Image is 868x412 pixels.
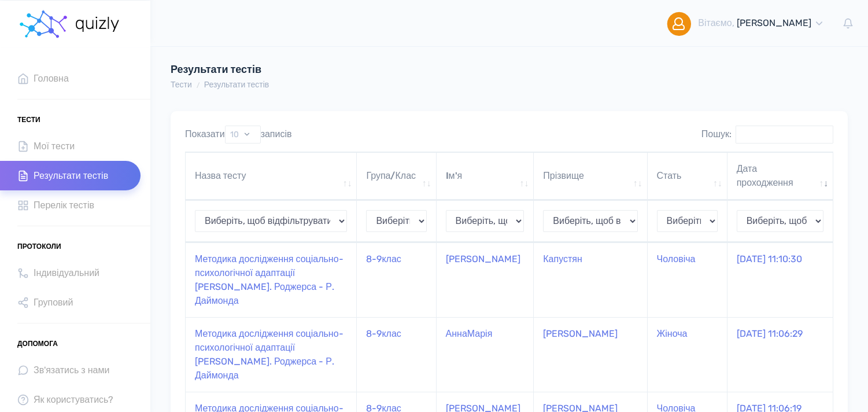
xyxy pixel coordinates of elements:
[17,7,69,42] img: homepage
[34,71,69,86] span: Головна
[727,152,833,200] th: Дата проходження: активувати для сортування стовпців за зростанням
[437,317,534,392] td: АннаМарія
[357,152,436,200] th: Група/Клас: активувати для сортування стовпців за зростанням
[192,79,269,91] li: Результати тестів
[186,317,357,392] td: Методика дослідження соціально-психологічної адаптації [PERSON_NAME]. Роджерса - Р. Даймонда
[736,126,833,144] input: Пошук:
[34,392,113,407] span: Як користуватись?
[437,242,534,317] td: [PERSON_NAME]
[171,64,559,76] h4: Результати тестів
[357,317,436,392] td: 8-9клас
[17,335,58,352] span: Допомога
[17,111,40,128] span: Тести
[17,1,121,47] a: homepage homepage
[34,168,108,183] span: Результати тестів
[171,79,269,91] nav: breadcrumb
[648,242,727,317] td: Чоловіча
[737,17,811,28] span: [PERSON_NAME]
[34,138,75,154] span: Мої тести
[186,242,357,317] td: Методика дослідження соціально-психологічної адаптації [PERSON_NAME]. Роджерса - Р. Даймонда
[648,152,727,200] th: Стать: активувати для сортування стовпців за зростанням
[727,317,833,392] td: [DATE] 11:06:29
[534,242,647,317] td: Капустян
[648,317,727,392] td: Жіноча
[534,317,647,392] td: [PERSON_NAME]
[17,238,61,255] span: Протоколи
[34,295,73,310] span: Груповий
[34,265,99,281] span: Індивідуальний
[185,126,292,144] label: Показати записів
[727,242,833,317] td: [DATE] 11:10:30
[34,362,109,378] span: Зв'язатись з нами
[534,152,647,200] th: Прізвище: активувати для сортування стовпців за зростанням
[225,126,261,144] select: Показатизаписів
[75,17,121,32] img: homepage
[437,152,534,200] th: Iм'я: активувати для сортування стовпців за зростанням
[701,126,833,144] label: Пошук:
[34,197,94,213] span: Перелік тестів
[357,242,436,317] td: 8-9клас
[186,152,357,200] th: Назва тесту: активувати для сортування стовпців за зростанням
[171,79,192,91] li: Тести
